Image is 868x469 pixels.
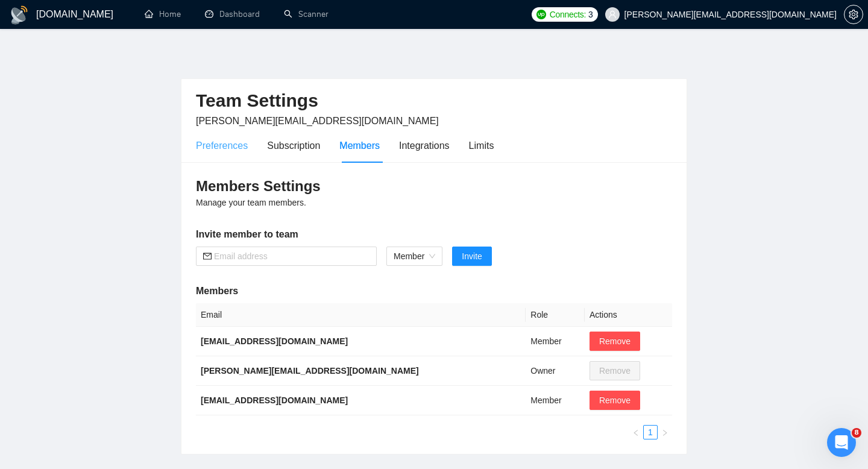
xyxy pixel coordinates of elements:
b: [EMAIL_ADDRESS][DOMAIN_NAME] [201,336,348,346]
b: [PERSON_NAME][EMAIL_ADDRESS][DOMAIN_NAME] [201,366,419,376]
span: Remove [599,335,631,348]
button: left [629,425,643,439]
iframe: Intercom live chat [827,428,856,457]
span: Member [394,247,435,265]
th: Role [526,303,585,327]
span: [PERSON_NAME][EMAIL_ADDRESS][DOMAIN_NAME] [196,116,439,126]
b: [EMAIL_ADDRESS][DOMAIN_NAME] [201,395,348,405]
h3: Members Settings [196,177,672,196]
span: Connects: [550,8,586,21]
li: Previous Page [629,425,643,439]
div: Limits [469,138,494,153]
span: setting [844,10,863,19]
li: 1 [643,425,658,439]
button: Remove [590,391,640,410]
button: Remove [590,332,640,351]
th: Actions [585,303,672,327]
th: Email [196,303,526,327]
h5: Invite member to team [196,227,672,242]
div: Members [339,138,380,153]
a: 1 [644,426,657,439]
a: searchScanner [284,9,329,19]
a: setting [844,10,863,19]
span: Remove [599,394,631,407]
span: mail [203,252,212,260]
span: Manage your team members. [196,198,306,207]
img: logo [10,5,29,25]
span: right [661,429,668,436]
h2: Team Settings [196,89,672,113]
div: Integrations [399,138,450,153]
span: 8 [852,428,861,438]
td: Member [526,386,585,415]
td: Member [526,327,585,356]
div: Preferences [196,138,248,153]
button: right [658,425,672,439]
td: Owner [526,356,585,386]
span: 3 [588,8,593,21]
a: homeHome [145,9,181,19]
input: Email address [214,250,370,263]
span: user [608,10,617,19]
span: left [632,429,640,436]
span: Invite [462,250,482,263]
button: Invite [452,247,491,266]
div: Subscription [267,138,320,153]
button: setting [844,5,863,24]
h5: Members [196,284,672,298]
img: upwork-logo.png [536,10,546,19]
a: dashboardDashboard [205,9,260,19]
li: Next Page [658,425,672,439]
